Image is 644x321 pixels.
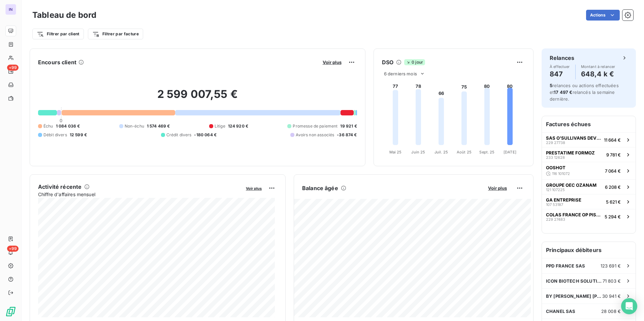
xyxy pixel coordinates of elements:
[542,116,636,132] h6: Factures échues
[434,150,448,154] tspan: Juil. 25
[382,58,393,66] h6: DSO
[550,54,574,62] h6: Relances
[504,150,516,154] tspan: [DATE]
[542,147,636,162] button: PRESTATIME FORMOZ233 126289 781 €
[404,59,425,65] span: 0 jour
[457,150,472,154] tspan: Août 25
[554,90,572,95] span: 17 497 €
[43,132,67,138] span: Débit divers
[546,182,597,188] span: GROUPE OEC OZANAM
[70,132,87,138] span: 12 599 €
[244,185,264,191] button: Voir plus
[340,123,357,129] span: 19 921 €
[384,71,417,76] span: 6 derniers mois
[43,123,53,129] span: Échu
[546,212,602,217] span: COLAS FRANCE OP PISTE 1
[546,278,603,284] span: ICON BIOTECH SOLUTION
[5,4,16,15] div: IN
[546,217,565,221] span: 229 27483
[38,191,241,198] span: Chiffre d'affaires mensuel
[38,58,76,66] h6: Encours client
[546,188,565,192] span: 121 107225
[546,155,565,159] span: 233 12628
[389,150,401,154] tspan: Mai 25
[38,87,357,108] h2: 2 599 007,55 €
[5,306,16,317] img: Logo LeanPay
[601,263,621,269] span: 123 691 €
[194,132,217,138] span: -180 064 €
[581,65,615,69] span: Montant à relancer
[542,162,636,179] button: OOSHOT116 1010727 064 €
[601,309,621,314] span: 28 008 €
[321,59,344,65] button: Voir plus
[542,209,636,224] button: COLAS FRANCE OP PISTE 1229 274835 294 €
[546,197,581,203] span: GA ENTREPRISE
[546,165,566,170] span: OOSHOT
[604,137,621,143] span: 11 664 €
[546,263,585,269] span: PPD FRANCE SAS
[542,242,636,258] h6: Principaux débiteurs
[550,83,552,88] span: 5
[32,9,96,21] h3: Tableau de bord
[88,29,143,39] button: Filtrer par facture
[147,123,170,129] span: 1 574 469 €
[550,83,619,102] span: relances ou actions effectuées et relancés la semaine dernière.
[605,168,621,174] span: 7 064 €
[228,123,248,129] span: 124 920 €
[546,309,576,314] span: CHANEL SAS
[546,135,601,141] span: SAS O'SULLIVANS DEVELOPMENT
[542,132,636,147] button: SAS O'SULLIVANS DEVELOPMENT229 2773811 664 €
[546,141,565,145] span: 229 27738
[246,186,262,191] span: Voir plus
[60,118,62,123] span: 0
[166,132,192,138] span: Crédit divers
[605,184,621,190] span: 6 208 €
[546,150,595,155] span: PRESTATIME FORMOZ
[38,183,82,191] h6: Activité récente
[56,123,80,129] span: 1 084 036 €
[606,152,621,157] span: 9 781 €
[606,199,621,205] span: 5 621 €
[602,293,621,299] span: 30 941 €
[323,60,342,65] span: Voir plus
[479,150,494,154] tspan: Sept. 25
[7,65,19,71] span: +99
[546,293,602,299] span: BY [PERSON_NAME] [PERSON_NAME] COMPANIES
[32,29,84,39] button: Filtrer par client
[550,65,570,69] span: À effectuer
[550,69,570,79] h4: 847
[7,246,19,252] span: +99
[542,194,636,209] button: GA ENTREPRISE107 531875 621 €
[337,132,357,138] span: -36 874 €
[293,123,337,129] span: Promesse de paiement
[542,179,636,194] button: GROUPE OEC OZANAM121 1072256 208 €
[552,172,570,176] span: 116 101072
[621,298,637,314] div: Open Intercom Messenger
[605,214,621,219] span: 5 294 €
[488,185,507,191] span: Voir plus
[411,150,425,154] tspan: Juin 25
[486,185,509,191] button: Voir plus
[302,184,338,192] h6: Balance âgée
[546,203,563,207] span: 107 53187
[125,123,144,129] span: Non-échu
[215,123,225,129] span: Litige
[586,10,620,21] button: Actions
[296,132,334,138] span: Avoirs non associés
[603,278,621,284] span: 71 803 €
[581,69,615,79] h4: 648,4 k €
